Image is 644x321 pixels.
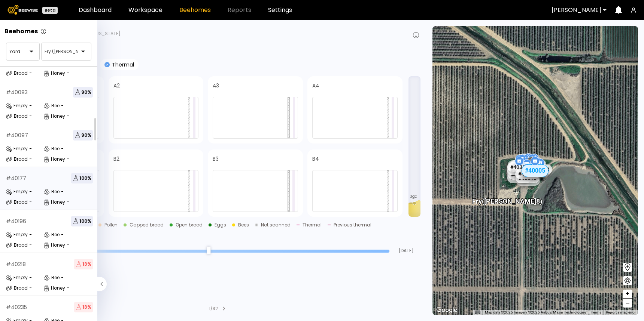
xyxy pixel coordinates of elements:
div: Empty [6,231,28,238]
div: - [29,114,32,118]
div: - [61,189,64,194]
h4: B2 [113,156,119,161]
h4: A2 [113,83,120,88]
div: - [67,200,69,204]
p: Beehomes [4,28,38,34]
span: Map data ©2025 Imagery ©2025 Airbus, Maxar Technologies [485,310,586,314]
div: # 40097 [6,133,28,138]
div: # 40083 [6,90,28,95]
div: - [61,104,64,108]
div: - [67,286,69,290]
div: 1 / 32 [209,305,218,312]
h4: B4 [312,156,319,161]
div: Eggs [215,223,226,227]
div: Empty [6,102,28,109]
div: Brood [6,284,28,292]
div: Bee [43,145,60,152]
button: – [623,299,632,308]
div: - [29,232,32,237]
div: Brood [6,112,28,120]
span: [DATE] [392,249,420,253]
button: + [623,290,632,299]
div: Brood [6,198,28,206]
div: Brood [6,155,28,163]
div: Bee [43,102,60,109]
div: # 40235 [6,305,27,310]
div: # 40005 [522,164,549,177]
div: # 40218 [6,262,26,267]
div: Brood [6,241,28,249]
div: - [67,71,69,75]
div: # 40070 [516,176,540,185]
div: # 40328 [507,162,531,172]
div: - [29,275,32,280]
div: - [61,232,64,237]
div: Empty [6,188,28,195]
img: Google [434,305,459,315]
span: 100 % [71,173,93,183]
span: 13 % [74,302,93,312]
div: - [29,286,32,290]
div: Thermal [303,223,322,227]
div: # 40704 [507,173,531,183]
span: 90 % [73,87,93,98]
a: Terms (opens in new tab) [591,310,601,314]
div: - [61,275,64,280]
div: - [61,146,64,151]
div: Honey [43,241,65,249]
div: Honey [43,155,65,163]
h4: A3 [213,83,219,88]
div: Honey [43,112,65,120]
span: Reports [228,7,251,13]
div: Brood [6,70,28,77]
a: Report a map error [606,310,636,314]
span: 3 gal [410,195,419,198]
div: - [29,146,32,151]
div: Bee [43,231,60,238]
div: # 40177 [6,176,26,181]
a: Dashboard [79,7,112,13]
div: - [67,243,69,247]
div: - [67,157,69,161]
div: - [29,71,32,75]
a: Open this area in Google Maps (opens a new window) [434,305,459,315]
p: Thermal [110,62,134,67]
div: Honey [43,198,65,206]
img: Beewise logo [7,5,38,15]
div: Pollen [104,223,118,227]
div: Fry ([PERSON_NAME] 8) [473,189,543,205]
h4: A4 [312,83,319,88]
span: 90 % [73,130,93,141]
div: Bee [43,274,60,281]
div: Beta [42,7,58,14]
span: 13 % [74,259,93,269]
div: # 40251 [516,169,540,179]
div: Capped brood [130,223,164,227]
span: 100 % [71,216,93,226]
div: Bee [43,188,60,195]
div: Honey [43,284,65,292]
div: Empty [6,274,28,281]
div: - [29,243,32,247]
a: Workspace [128,7,162,13]
div: - [29,104,32,108]
div: # 40196 [6,219,26,224]
span: + [625,289,630,299]
div: Honey [43,70,65,77]
div: Empty [6,145,28,152]
div: Not scanned [261,223,291,227]
div: Previous thermal [334,223,371,227]
div: - [29,189,32,194]
div: Open brood [176,223,203,227]
span: – [626,299,630,308]
h4: B3 [213,156,219,161]
a: Beehomes [179,7,211,13]
div: - [67,114,69,118]
div: # 40310 [516,173,540,183]
div: Bees [238,223,249,227]
button: Keyboard shortcuts [475,310,480,315]
a: Settings [268,7,292,13]
div: - [29,157,32,161]
div: - [29,200,32,204]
